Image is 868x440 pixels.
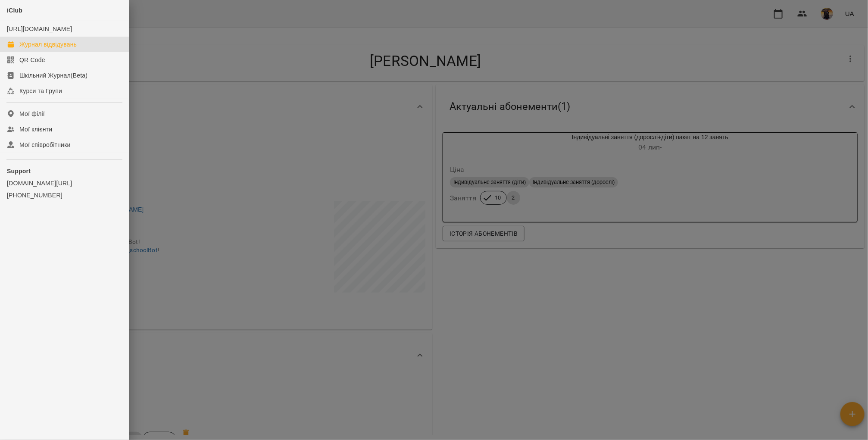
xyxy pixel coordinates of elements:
a: [URL][DOMAIN_NAME] [7,25,72,32]
p: Support [7,167,122,175]
div: QR Code [19,56,45,64]
span: iClub [7,7,22,14]
a: [PHONE_NUMBER] [7,191,122,200]
a: [DOMAIN_NAME][URL] [7,179,122,187]
div: Журнал відвідувань [19,40,77,49]
div: Мої клієнти [19,125,52,134]
div: Мої співробітники [19,140,71,149]
div: Шкільний Журнал(Beta) [19,71,87,80]
div: Курси та Групи [19,87,62,95]
div: Мої філії [19,109,45,118]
